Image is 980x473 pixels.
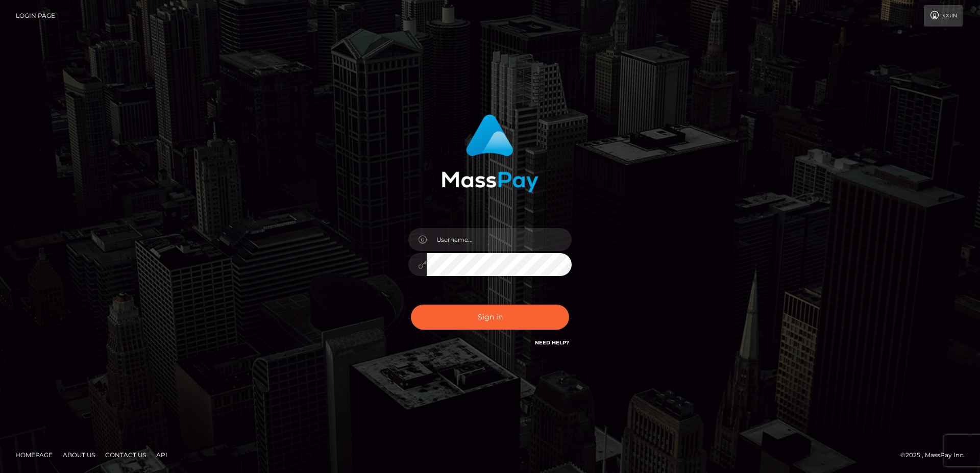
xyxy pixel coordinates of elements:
button: Sign in [411,305,569,330]
a: Contact Us [101,447,150,463]
a: About Us [59,447,99,463]
a: Need Help? [535,339,569,346]
div: © 2025 , MassPay Inc. [900,450,972,461]
a: Login Page [16,5,55,27]
img: MassPay Login [442,114,538,192]
a: Login [924,5,963,27]
a: API [152,447,171,463]
input: Username... [427,228,572,251]
a: Homepage [11,447,57,463]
